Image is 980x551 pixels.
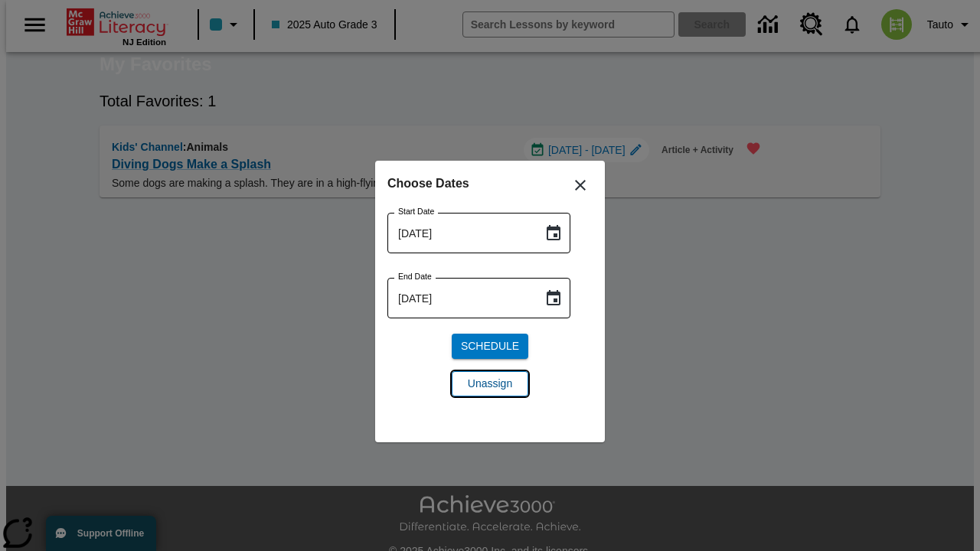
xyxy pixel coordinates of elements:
[398,271,432,282] label: End Date
[387,173,593,409] div: Choose date
[562,167,599,204] button: Close
[398,206,434,217] label: Start Date
[538,283,569,314] button: Choose date, selected date is Oct 15, 2025
[461,338,519,354] span: Schedule
[468,376,512,392] span: Unassign
[538,218,569,249] button: Choose date, selected date is Oct 15, 2025
[387,213,532,253] input: MMMM-DD-YYYY
[387,173,593,194] h6: Choose Dates
[452,371,528,396] button: Unassign
[452,334,528,359] button: Schedule
[387,278,532,318] input: MMMM-DD-YYYY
